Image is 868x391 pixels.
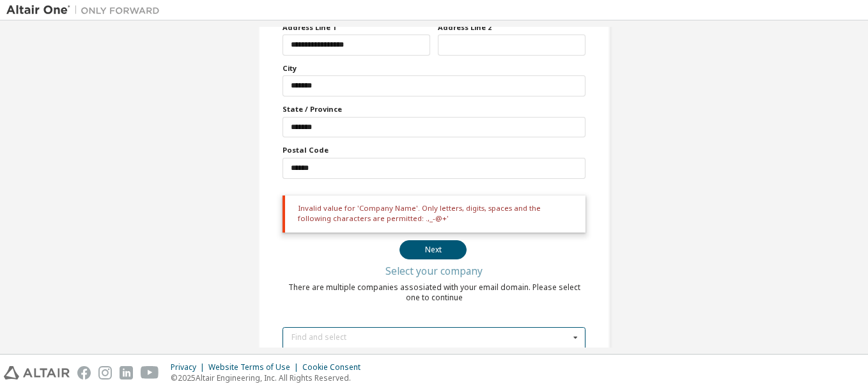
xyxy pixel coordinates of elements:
img: linkedin.svg [120,366,133,379]
div: Privacy [171,362,208,372]
label: State / Province [283,104,585,114]
label: City [283,63,585,73]
img: facebook.svg [77,366,91,379]
div: There are multiple companies assosiated with your email domain. Please select one to continue [283,282,585,303]
label: Address Line 2 [438,22,585,33]
button: Next [399,240,467,259]
img: Altair One [6,4,166,17]
img: instagram.svg [98,366,112,379]
div: Select your company [385,267,483,275]
label: Address Line 1 [283,22,430,33]
div: Website Terms of Use [208,362,302,372]
p: © 2025 Altair Engineering, Inc. All Rights Reserved. [171,372,368,383]
img: altair_logo.svg [4,366,70,379]
div: Cookie Consent [302,362,368,372]
div: Invalid value for 'Company Name'. Only letters, digits, spaces and the following characters are p... [283,195,585,233]
img: youtube.svg [141,366,159,379]
label: Postal Code [283,145,585,155]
